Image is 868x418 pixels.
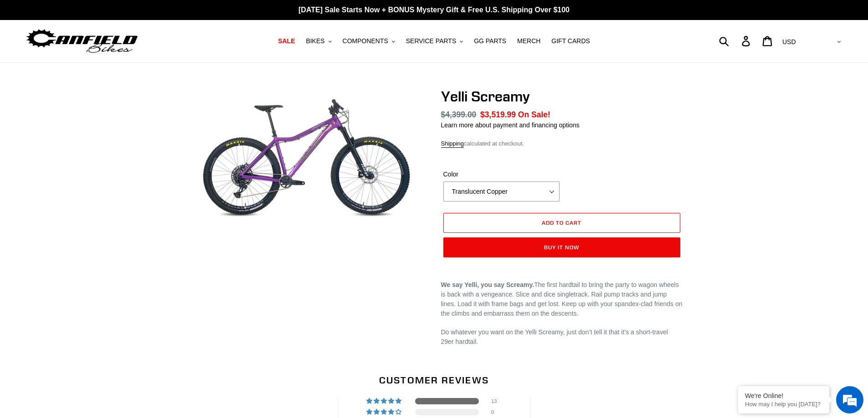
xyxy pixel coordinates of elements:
label: Color [443,170,560,179]
div: We're Online! [745,392,822,399]
button: Buy it now [443,237,680,257]
a: Shipping [441,140,464,148]
div: 100% (13) reviews with 5 star rating [366,398,403,404]
button: COMPONENTS [338,35,400,47]
span: Add to cart [542,219,581,226]
button: SERVICE PARTS [401,35,467,47]
div: 13 [491,398,502,404]
h2: Customer Reviews [193,373,675,387]
p: The first hardtail to bring the party to wagon wheels is back with a vengeance. Slice and dice si... [441,280,683,318]
span: SERVICE PARTS [406,37,456,45]
h1: Yelli Screamy [441,88,683,105]
span: On Sale! [518,109,550,121]
div: calculated at checkout. [441,139,683,148]
a: GG PARTS [469,35,511,47]
p: Do whatever you want on the Yelli Screamy, just don’t tell it that it’s a short-travel 29er hardt... [441,327,683,347]
span: BIKES [306,37,324,45]
span: MERCH [517,37,540,45]
a: MERCH [513,35,545,47]
a: SALE [273,35,299,47]
img: Canfield Bikes [25,27,139,55]
button: BIKES [301,35,336,47]
input: Search [724,31,747,51]
span: COMPONENTS [343,37,388,45]
button: Add to cart [443,213,680,233]
b: We say Yelli, you say Screamy. [441,281,534,288]
s: $4,399.00 [441,110,477,119]
span: GIFT CARDS [551,37,590,45]
a: GIFT CARDS [547,35,595,47]
span: $3,519.99 [480,110,516,119]
span: GG PARTS [474,37,506,45]
span: SALE [278,37,295,45]
a: Learn more about payment and financing options [441,121,580,129]
p: How may I help you today? [745,401,822,408]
